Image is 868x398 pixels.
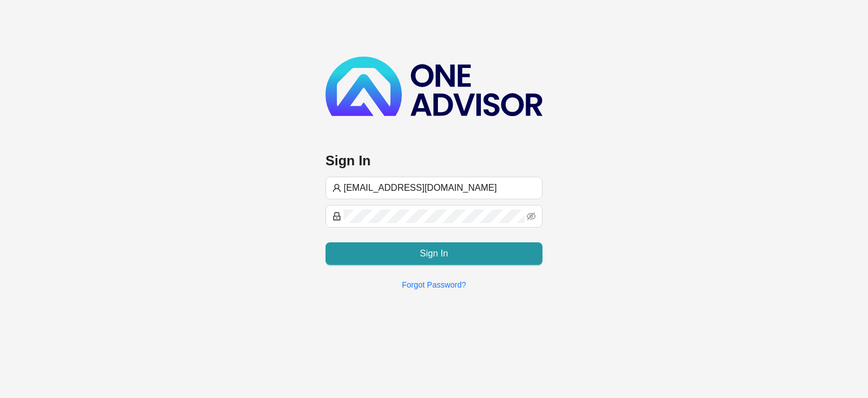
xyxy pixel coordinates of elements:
span: eye-invisible [527,212,536,221]
button: Sign In [325,242,542,265]
span: lock [332,212,341,221]
span: Sign In [420,247,448,260]
img: b89e593ecd872904241dc73b71df2e41-logo-dark.svg [325,57,542,116]
a: Forgot Password? [402,280,466,289]
input: Username [344,181,536,195]
span: user [332,183,341,192]
h3: Sign In [325,152,542,170]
